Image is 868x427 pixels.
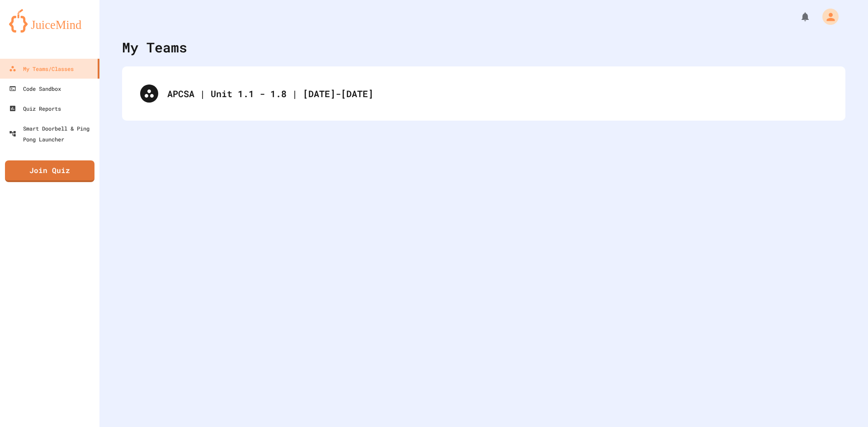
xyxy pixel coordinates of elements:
img: logo-orange.svg [9,9,90,33]
div: Smart Doorbell & Ping Pong Launcher [9,123,96,145]
div: My Notifications [783,9,813,24]
a: Join Quiz [5,160,94,182]
div: APCSA | Unit 1.1 - 1.8 | [DATE]-[DATE] [131,75,836,112]
div: My Teams/Classes [9,63,74,74]
iframe: chat widget [830,391,859,418]
div: My Teams [122,37,187,57]
div: APCSA | Unit 1.1 - 1.8 | [DATE]-[DATE] [167,87,827,100]
div: Code Sandbox [9,83,61,94]
iframe: chat widget [793,352,859,390]
div: My Account [813,6,841,27]
div: Quiz Reports [9,103,61,114]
